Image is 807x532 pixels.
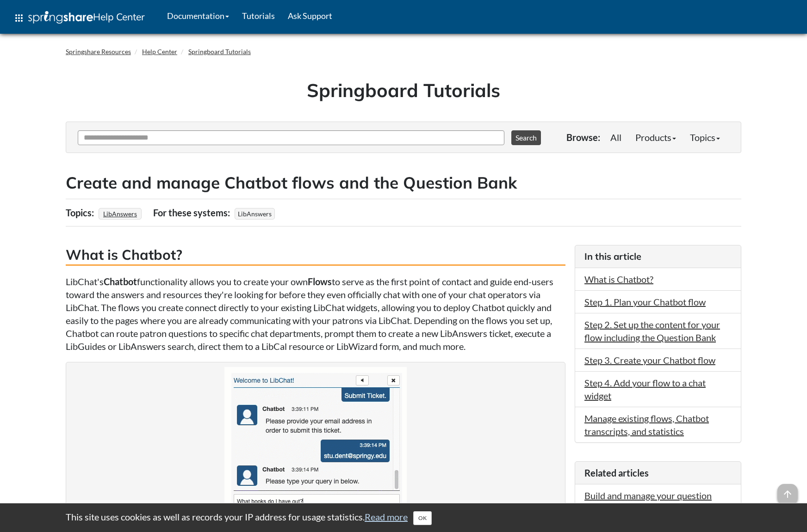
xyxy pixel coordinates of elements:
a: Help Center [142,48,177,55]
a: All [603,128,628,147]
h3: What is Chatbot? [66,245,565,266]
button: Search [511,130,541,145]
a: LibAnswers [102,207,138,220]
a: Step 3. Create your Chatbot flow [584,355,715,366]
img: Springshare [28,11,93,24]
a: What is Chatbot? [584,274,653,285]
strong: Chatbot [104,276,137,287]
a: Step 1. Plan your Chatbot flow [584,296,706,307]
a: arrow_upward [777,485,798,496]
a: Step 4. Add your flow to a chat widget [584,377,706,401]
div: This site uses cookies as well as records your IP address for usage statistics. [56,510,751,525]
h2: Create and manage Chatbot flows and the Question Bank [66,171,741,194]
p: LibChat's functionality allows you to create your own to serve as the first point of contact and ... [66,275,565,353]
h3: In this article [584,250,732,263]
a: Tutorials [236,4,281,27]
div: Topics: [66,204,96,221]
a: Products [628,128,683,147]
span: LibAnswers [235,208,275,220]
div: For these systems: [153,204,232,221]
a: Build and manage your question bank [584,490,712,514]
a: Springshare Resources [66,48,131,55]
a: Ask Support [281,4,339,27]
a: Documentation [161,4,236,27]
a: apps Help Center [7,4,151,32]
button: Close [413,511,432,525]
a: Topics [683,128,727,147]
h1: Springboard Tutorials [73,77,734,103]
a: Manage existing flows, Chatbot transcripts, and statistics [584,413,709,437]
strong: Flows [308,276,332,287]
a: Read more [365,511,408,522]
span: Related articles [584,467,649,478]
span: Help Center [93,11,145,23]
a: Step 2. Set up the content for your flow including the Question Bank [584,319,720,343]
p: Browse: [566,131,600,144]
span: arrow_upward [777,484,798,504]
a: Springboard Tutorials [188,48,251,55]
span: apps [13,12,25,24]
